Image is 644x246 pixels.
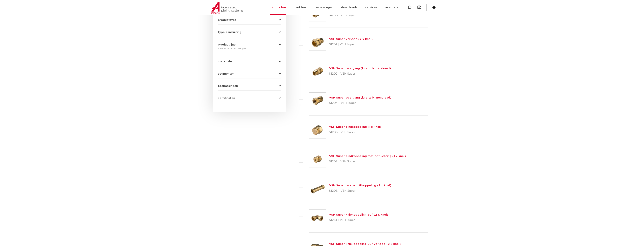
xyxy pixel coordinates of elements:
button: type aansluiting [218,31,281,34]
button: certificaten [218,97,281,100]
span: materialen [218,60,234,63]
button: productlijnen [218,43,281,46]
a: VSH Super verloop (2 x knel) [329,38,373,41]
a: VSH Super eindkoppeling met ontluchting (1 x knel) [329,155,406,158]
a: VSH Super overgang (knel x binnendraad) [329,96,391,99]
button: toepassingen [218,85,281,87]
button: segmenten [218,72,281,75]
img: Thumbnail for VSH Super overgang (knel x buitendraad) [309,63,326,80]
p: S1206 | VSH Super [329,129,381,135]
p: S1204 | VSH Super [329,100,391,106]
p: S1207 | VSH Super [329,159,406,165]
p: S1202 | VSH Super [329,71,391,77]
p: S1201 | VSH Super [329,42,373,48]
a: VSH Super eindkoppeling (1 x knel) [329,125,381,128]
p: S1208 | VSH Super [329,188,391,194]
span: type aansluiting [218,31,241,34]
a: VSH Super overgang (knel x buitendraad) [329,67,391,70]
div: VSH Super Knel fittingen [218,46,281,51]
a: VSH Super kniekoppeling 90° verloop (2 x knel) [329,243,401,245]
img: Thumbnail for VSH Super eindkoppeling (1 x knel) [309,122,326,138]
span: productlijnen [218,43,237,46]
span: producttype [218,19,237,21]
img: Thumbnail for VSH Super overschuifkoppeling (2 x knel) [309,180,326,197]
p: S1200 | VSH Super [329,12,386,18]
img: Thumbnail for VSH Super eindkoppeling met ontluchting (1 x knel) [309,151,326,168]
button: producttype [218,19,281,21]
button: materialen [218,60,281,63]
img: Thumbnail for VSH Super kniekoppeling 90° (2 x knel) [309,210,326,226]
a: VSH Super kniekoppeling 90° (2 x knel) [329,213,388,216]
span: toepassingen [218,85,238,87]
p: S1210 | VSH Super [329,217,388,223]
img: Thumbnail for VSH Super verloop (2 x knel) [309,34,326,51]
span: segmenten [218,72,234,75]
img: Thumbnail for VSH Super overgang (knel x binnendraad) [309,93,326,109]
span: certificaten [218,97,235,100]
a: VSH Super overschuifkoppeling (2 x knel) [329,184,391,187]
